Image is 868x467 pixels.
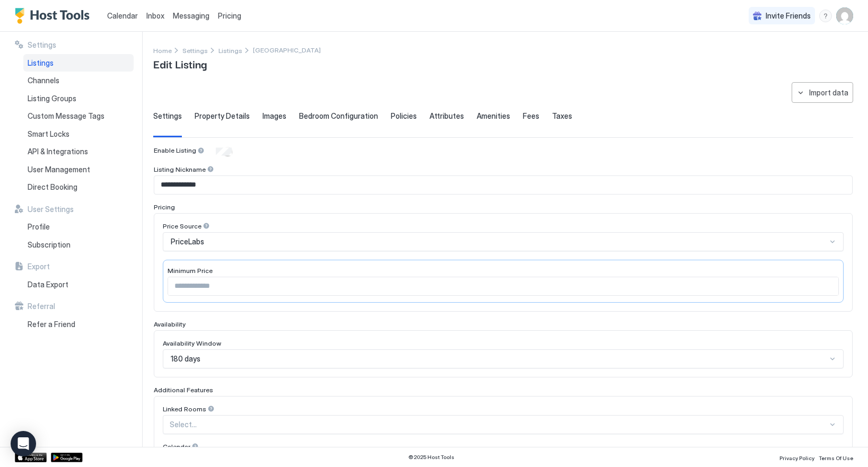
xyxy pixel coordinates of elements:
[154,386,213,394] span: Additional Features
[28,76,59,85] span: Channels
[171,354,200,364] span: 180 days
[195,111,250,121] span: Property Details
[173,11,209,20] span: Messaging
[154,165,206,173] span: Listing Nickname
[28,320,75,329] span: Refer a Friend
[779,452,814,463] a: Privacy Policy
[153,47,172,55] span: Home
[163,443,190,451] span: Calendar
[552,111,572,121] span: Taxes
[163,222,201,230] span: Price Source
[182,45,208,56] a: Settings
[11,431,36,456] div: Open Intercom Messenger
[28,280,68,289] span: Data Export
[819,452,853,463] a: Terms Of Use
[153,56,207,72] span: Edit Listing
[107,11,138,20] span: Calendar
[218,11,241,21] span: Pricing
[792,82,853,103] button: Import data
[171,237,204,246] span: PriceLabs
[28,165,90,174] span: User Management
[28,240,71,250] span: Subscription
[23,276,134,294] a: Data Export
[154,146,196,154] span: Enable Listing
[28,147,88,156] span: API & Integrations
[819,10,832,22] div: menu
[168,277,838,295] input: Input Field
[23,125,134,143] a: Smart Locks
[836,7,853,24] div: User profile
[779,455,814,461] span: Privacy Policy
[253,46,321,54] span: Breadcrumb
[262,111,286,121] span: Images
[51,453,83,462] a: Google Play Store
[163,339,221,347] span: Availability Window
[28,182,77,192] span: Direct Booking
[23,161,134,179] a: User Management
[182,45,208,56] div: Breadcrumb
[477,111,510,121] span: Amenities
[28,94,76,103] span: Listing Groups
[107,10,138,21] a: Calendar
[766,11,811,21] span: Invite Friends
[173,10,209,21] a: Messaging
[23,178,134,196] a: Direct Booking
[23,143,134,161] a: API & Integrations
[28,262,50,271] span: Export
[23,236,134,254] a: Subscription
[23,218,134,236] a: Profile
[28,111,104,121] span: Custom Message Tags
[809,87,848,98] div: Import data
[15,453,47,462] a: App Store
[15,8,94,24] a: Host Tools Logo
[23,107,134,125] a: Custom Message Tags
[153,45,172,56] div: Breadcrumb
[23,90,134,108] a: Listing Groups
[408,454,454,461] span: © 2025 Host Tools
[28,40,56,50] span: Settings
[154,203,175,211] span: Pricing
[23,54,134,72] a: Listings
[182,47,208,55] span: Settings
[819,455,853,461] span: Terms Of Use
[28,205,74,214] span: User Settings
[168,267,213,275] span: Minimum Price
[154,176,852,194] input: Input Field
[28,58,54,68] span: Listings
[391,111,417,121] span: Policies
[523,111,539,121] span: Fees
[154,320,186,328] span: Availability
[153,111,182,121] span: Settings
[218,45,242,56] a: Listings
[23,72,134,90] a: Channels
[146,10,164,21] a: Inbox
[146,11,164,20] span: Inbox
[299,111,378,121] span: Bedroom Configuration
[23,315,134,333] a: Refer a Friend
[153,45,172,56] a: Home
[163,405,206,413] span: Linked Rooms
[28,302,55,311] span: Referral
[218,47,242,55] span: Listings
[28,129,69,139] span: Smart Locks
[429,111,464,121] span: Attributes
[218,45,242,56] div: Breadcrumb
[28,222,50,232] span: Profile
